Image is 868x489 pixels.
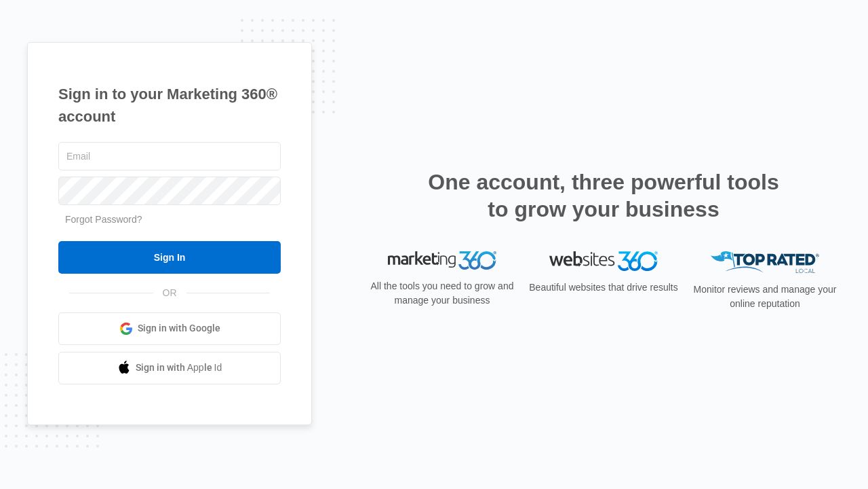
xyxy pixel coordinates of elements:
[58,352,281,384] a: Sign in with Apple Id
[366,279,518,308] p: All the tools you need to grow and manage your business
[689,283,841,311] p: Monitor reviews and manage your online reputation
[711,251,819,274] img: Top Rated Local
[153,286,186,300] span: OR
[424,168,783,223] h2: One account, three powerful tools to grow your business
[138,321,220,336] span: Sign in with Google
[528,280,679,295] p: Beautiful websites that drive results
[549,251,658,271] img: Websites 360
[388,251,496,270] img: Marketing 360
[58,142,281,170] input: Email
[58,312,281,345] a: Sign in with Google
[58,241,281,274] input: Sign In
[58,83,281,128] h1: Sign in to your Marketing 360® account
[65,214,142,225] a: Forgot Password?
[136,361,222,375] span: Sign in with Apple Id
